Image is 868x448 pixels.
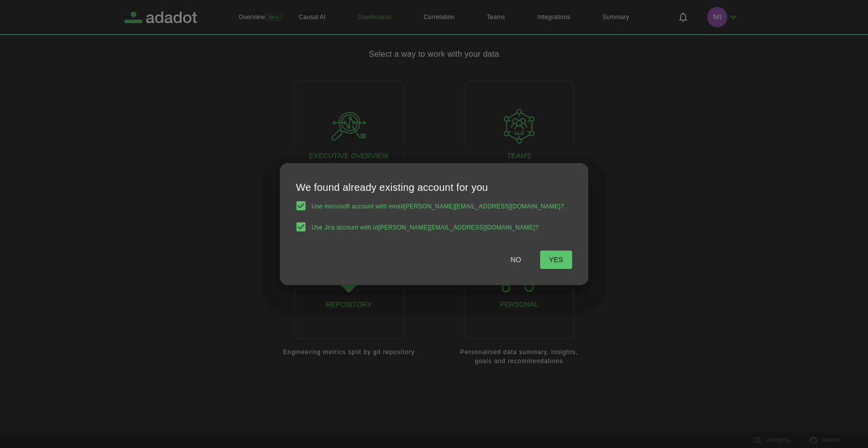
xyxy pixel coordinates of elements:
span: Use microsoft account with email [PERSON_NAME][EMAIL_ADDRESS][DOMAIN_NAME] ? [311,203,564,210]
span: Use Jira account with id [PERSON_NAME][EMAIL_ADDRESS][DOMAIN_NAME] ? [311,224,538,231]
span: No [510,254,521,266]
span: Yes [549,254,563,266]
button: Yes [540,251,572,269]
button: No [500,251,532,269]
h2: We found already existing account for you [296,179,572,195]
